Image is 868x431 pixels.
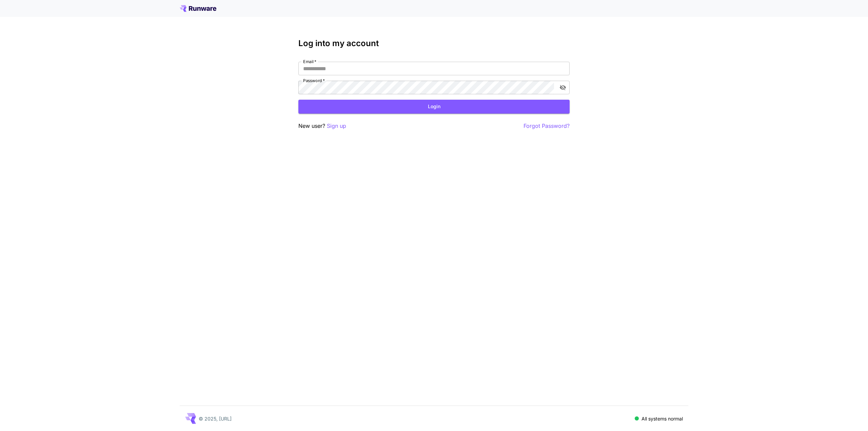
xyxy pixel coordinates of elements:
[298,122,346,130] p: New user?
[524,122,570,130] button: Forgot Password?
[303,59,316,64] label: Email
[557,81,569,94] button: toggle password visibility
[327,122,346,130] button: Sign up
[642,415,683,422] p: All systems normal
[303,78,325,83] label: Password
[199,415,232,422] p: © 2025, [URL]
[298,100,570,114] button: Login
[298,39,570,48] h3: Log into my account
